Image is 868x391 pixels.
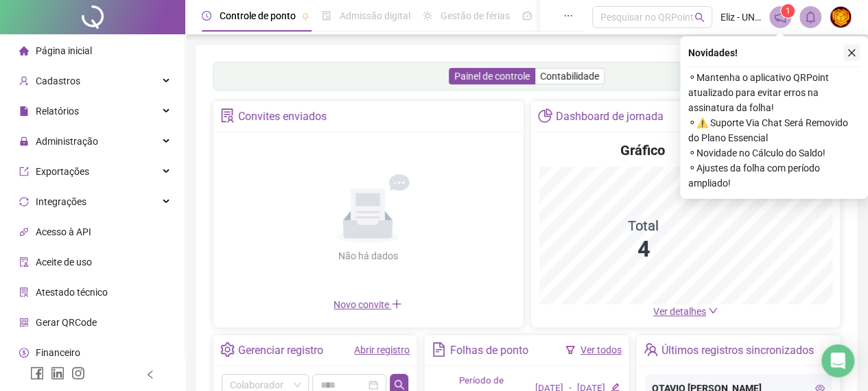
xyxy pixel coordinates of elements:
[220,108,235,123] span: solution
[774,11,786,23] span: notification
[688,161,860,191] span: ⚬ Ajustes da folha com período ampliado!
[786,6,790,16] span: 1
[19,227,29,237] span: api
[36,287,108,298] span: Atestado técnico
[688,70,860,115] span: ⚬ Mantenha o aplicativo QRPoint atualizado para evitar erros na assinatura da folha!
[333,299,402,310] span: Novo convite
[19,106,29,116] span: file
[688,45,738,60] span: Novidades !
[36,347,80,358] span: Financeiro
[19,76,29,86] span: user-add
[821,344,854,377] div: Open Intercom Messenger
[340,10,410,21] span: Admissão digital
[432,342,446,357] span: file-text
[720,10,761,25] span: Eliz - UNITRAMA
[36,196,86,207] span: Integrações
[540,71,599,82] span: Contabilidade
[454,71,530,82] span: Painel de controle
[220,342,235,357] span: setting
[522,11,532,21] span: dashboard
[538,108,552,123] span: pie-chart
[19,318,29,327] span: qrcode
[688,115,860,145] span: ⚬ ⚠️ Suporte Via Chat Será Removido do Plano Essencial
[661,339,814,362] div: Últimos registros sincronizados
[441,10,510,21] span: Gestão de férias
[36,317,97,328] span: Gerar QRCode
[804,11,817,23] span: bell
[830,7,851,27] img: 6507
[322,11,331,21] span: file-done
[580,344,622,355] a: Ver todos
[781,4,795,18] sup: 1
[688,145,860,161] span: ⚬ Novidade no Cálculo do Saldo!
[36,166,89,177] span: Exportações
[305,248,431,263] div: Não há dados
[71,366,85,380] span: instagram
[391,298,402,309] span: plus
[563,11,573,21] span: ellipsis
[694,12,705,23] span: search
[394,379,405,390] span: search
[556,105,664,128] div: Dashboard de jornada
[354,344,410,355] a: Abrir registro
[653,306,718,317] a: Ver detalhes down
[202,11,211,21] span: clock-circle
[36,226,91,237] span: Acesso à API
[301,12,309,21] span: pushpin
[238,105,327,128] div: Convites enviados
[708,306,718,316] span: down
[19,46,29,56] span: home
[847,48,856,58] span: close
[19,257,29,267] span: audit
[220,10,296,21] span: Controle de ponto
[19,167,29,176] span: export
[145,370,155,379] span: left
[36,106,79,117] span: Relatórios
[36,75,80,86] span: Cadastros
[620,141,665,160] h4: Gráfico
[19,137,29,146] span: lock
[19,197,29,206] span: sync
[36,257,92,268] span: Aceite de uso
[423,11,432,21] span: sun
[30,366,44,380] span: facebook
[644,342,658,357] span: team
[36,45,92,56] span: Página inicial
[36,136,98,147] span: Administração
[19,287,29,297] span: solution
[238,339,323,362] div: Gerenciar registro
[51,366,64,380] span: linkedin
[19,348,29,357] span: dollar
[450,339,528,362] div: Folhas de ponto
[653,306,706,317] span: Ver detalhes
[565,345,575,355] span: filter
